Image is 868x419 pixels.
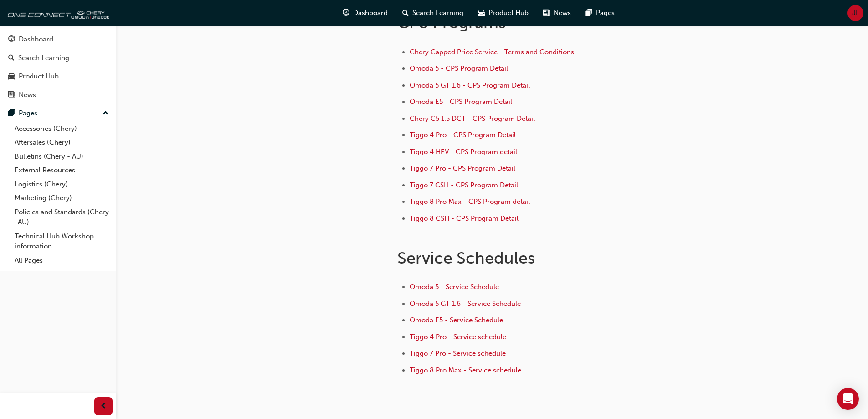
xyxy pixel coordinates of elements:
a: search-iconSearch Learning [395,4,471,22]
a: Tiggo 8 Pro Max - CPS Program detail [410,197,530,206]
a: Tiggo 7 Pro - CPS Program Detail [410,164,515,172]
span: JL [852,8,859,18]
span: up-icon [103,108,109,119]
a: news-iconNews [536,4,578,22]
div: Dashboard [19,34,53,45]
span: pages-icon [8,109,15,118]
a: Omoda 5 GT 1.6 - CPS Program Detail [410,81,530,89]
a: Chery Capped Price Service - Terms and Conditions [410,48,574,56]
a: Omoda E5 - Service Schedule [410,316,503,324]
div: Pages [19,108,37,119]
a: Logistics (Chery) [11,177,113,191]
a: News [4,87,113,103]
button: Pages [4,105,113,122]
a: car-iconProduct Hub [471,4,536,22]
a: pages-iconPages [578,4,622,22]
span: pages-icon [586,7,592,19]
a: Tiggo 4 Pro - Service schedule [410,333,506,341]
span: car-icon [478,7,485,19]
span: search-icon [8,54,15,62]
a: Omoda 5 GT 1.6 - Service Schedule [410,300,521,308]
span: Pages [596,8,615,18]
div: News [19,90,36,100]
span: prev-icon [100,401,107,412]
a: All Pages [11,253,113,268]
button: DashboardSearch LearningProduct HubNews [4,29,113,105]
span: guage-icon [343,7,349,19]
span: guage-icon [8,36,15,44]
span: search-icon [402,7,409,19]
span: car-icon [8,72,15,81]
a: Chery C5 1.5 DCT - CPS Program Detail [410,114,535,123]
a: External Resources [11,163,113,177]
span: News [554,8,571,18]
a: Omoda 5 - CPS Program Detail [410,64,508,72]
div: Search Learning [18,53,69,63]
a: Search Learning [4,50,113,67]
a: guage-iconDashboard [335,4,395,22]
a: Tiggo 7 Pro - Service schedule [410,349,506,357]
a: Omoda 5 - Service Schedule [410,283,499,291]
a: Technical Hub Workshop information [11,229,113,253]
button: JL [847,5,863,21]
a: Tiggo 7 CSH - CPS Program Detail [410,181,518,189]
span: news-icon [543,7,550,19]
span: Service Schedules [397,248,535,268]
a: Policies and Standards (Chery -AU) [11,205,113,229]
span: Product Hub [488,8,529,18]
a: Bulletins (Chery - AU) [11,150,113,164]
a: Dashboard [4,31,113,48]
span: Search Learning [412,8,463,18]
a: Tiggo 4 HEV - CPS Program detail [410,148,517,156]
span: Dashboard [353,8,388,18]
a: Marketing (Chery) [11,191,113,205]
a: Accessories (Chery) [11,122,113,136]
span: news-icon [8,91,15,99]
a: Tiggo 8 Pro Max - Service schedule [410,366,521,374]
div: Open Intercom Messenger [837,388,859,410]
img: oneconnect [5,4,109,22]
a: Omoda E5 - CPS Program Detail [410,98,512,106]
a: Aftersales (Chery) [11,135,113,150]
div: Product Hub [19,71,59,82]
a: Product Hub [4,68,113,85]
a: Tiggo 8 CSH - CPS Program Detail [410,214,519,222]
a: Tiggo 4 Pro - CPS Program Detail [410,131,516,139]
